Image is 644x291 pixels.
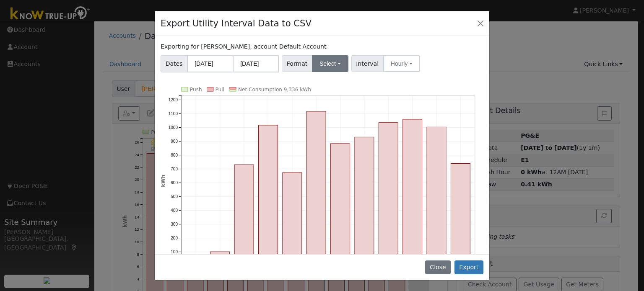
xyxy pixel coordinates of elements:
[475,17,486,29] button: Close
[171,250,178,254] text: 100
[454,260,483,275] button: Export
[160,175,166,187] text: kWh
[425,260,451,275] button: Close
[171,167,178,171] text: 700
[283,173,302,265] rect: onclick=""
[331,144,350,266] rect: onclick=""
[169,98,178,102] text: 1200
[171,180,178,185] text: 600
[306,111,326,266] rect: onclick=""
[210,252,230,265] rect: onclick=""
[451,163,470,265] rect: onclick=""
[161,42,326,51] label: Exporting for [PERSON_NAME], account Default Account
[161,17,312,30] h4: Export Utility Interval Data to CSV
[171,222,178,227] text: 300
[379,123,398,266] rect: onclick=""
[427,127,446,265] rect: onclick=""
[238,87,311,93] text: Net Consumption 9,336 kWh
[171,236,178,240] text: 200
[383,55,420,72] button: Hourly
[171,208,178,213] text: 400
[169,111,178,116] text: 1100
[282,55,312,72] span: Format
[403,119,422,266] rect: onclick=""
[190,87,202,93] text: Push
[351,55,384,72] span: Interval
[355,137,374,265] rect: onclick=""
[234,165,254,265] rect: onclick=""
[171,194,178,199] text: 500
[171,139,178,144] text: 900
[312,55,348,72] button: Select
[259,125,278,266] rect: onclick=""
[216,87,224,93] text: Pull
[161,55,187,72] span: Dates
[169,125,178,130] text: 1000
[171,153,178,157] text: 800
